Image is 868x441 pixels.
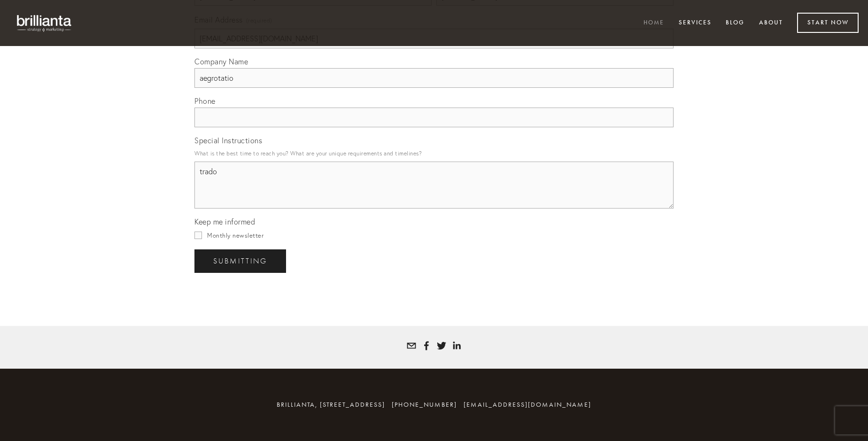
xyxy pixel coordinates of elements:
span: Phone [194,96,216,106]
a: Home [637,15,670,31]
span: Special Instructions [194,136,262,145]
p: What is the best time to reach you? What are your unique requirements and timelines? [194,147,674,160]
a: Tatyana White [452,341,461,350]
button: SubmittingSubmitting [194,249,286,273]
a: About [753,15,789,31]
a: Tatyana Bolotnikov White [422,341,431,350]
a: Tatyana White [437,341,446,350]
span: brillianta, [STREET_ADDRESS] [277,401,385,409]
span: Monthly newsletter [207,232,263,239]
img: brillianta - research, strategy, marketing [9,9,80,37]
a: Services [673,15,718,31]
span: Company Name [194,57,248,66]
span: [PHONE_NUMBER] [392,401,457,409]
a: Start Now [797,13,859,33]
input: Monthly newsletter [194,232,202,239]
span: Keep me informed [194,217,255,226]
span: Submitting [213,257,267,265]
a: [EMAIL_ADDRESS][DOMAIN_NAME] [464,401,591,409]
a: Blog [720,15,751,31]
textarea: trado [194,162,674,209]
a: tatyana@brillianta.com [407,341,416,350]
